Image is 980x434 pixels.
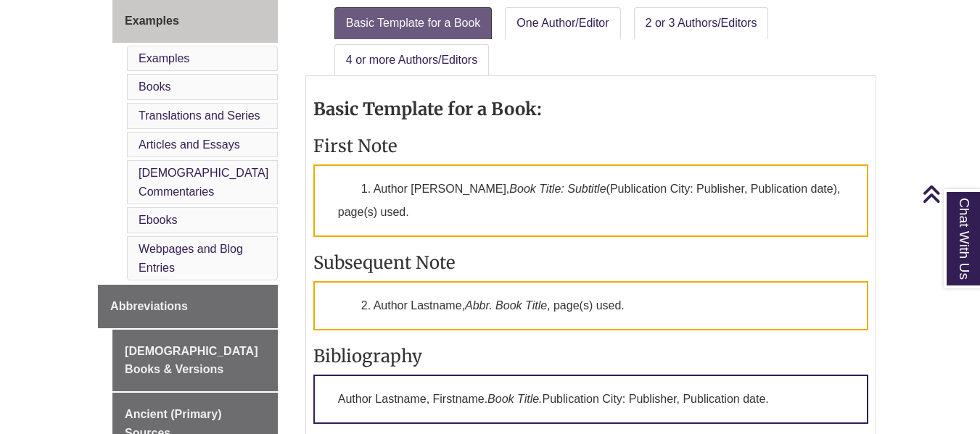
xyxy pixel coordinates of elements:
[110,300,188,312] span: Abbreviations
[505,7,620,39] a: One Author/Editor
[313,251,868,274] h3: Subsequent Note
[139,80,170,93] a: Books
[487,393,542,405] em: Book Title.
[313,345,868,367] h3: Bibliography
[139,167,268,198] a: [DEMOGRAPHIC_DATA] Commentaries
[139,138,240,151] a: Articles and Essays
[139,243,243,274] a: Webpages and Blog Entries
[139,52,189,64] a: Examples
[313,281,868,330] p: 2. Author Lastname, , page(s) used.
[313,375,868,424] p: Author Lastname, Firstname. Publication City: Publisher, Publication date.
[139,214,177,226] a: Ebooks
[313,98,542,120] strong: Basic Template for a Book:
[465,299,547,312] em: Abbr. Book Title
[334,7,493,39] a: Basic Template for a Book
[313,135,868,157] h3: First Note
[139,109,260,122] a: Translations and Series
[98,285,278,328] a: Abbreviations
[509,183,606,195] em: Book Title: Subtitle
[313,164,868,237] p: 1. Author [PERSON_NAME], (Publication City: Publisher, Publication date), page(s) used.
[922,184,976,204] a: Back to Top
[334,44,489,76] a: 4 or more Authors/Editors
[112,330,278,391] a: [DEMOGRAPHIC_DATA] Books & Versions
[634,7,769,39] a: 2 or 3 Authors/Editors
